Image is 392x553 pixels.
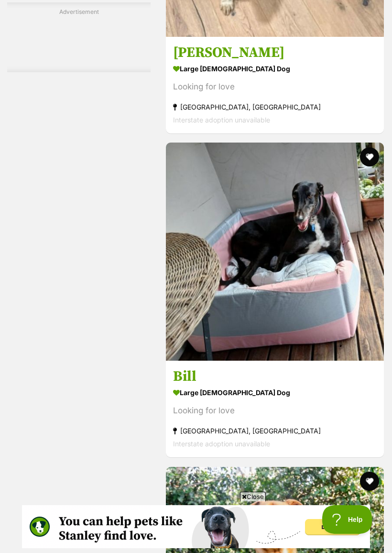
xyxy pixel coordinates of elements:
[173,440,270,448] span: Interstate adoption unavailable
[322,505,373,534] iframe: Help Scout Beacon - Open
[173,368,377,386] h3: Bill
[166,143,384,361] img: Bill - Greyhound Dog
[22,505,370,548] iframe: Advertisement
[173,405,377,418] div: Looking for love
[360,147,379,166] button: favourite
[173,386,377,400] strong: large [DEMOGRAPHIC_DATA] Dog
[166,361,384,458] a: Bill large [DEMOGRAPHIC_DATA] Dog Looking for love [GEOGRAPHIC_DATA], [GEOGRAPHIC_DATA] Interstat...
[240,492,266,501] span: Close
[7,2,151,72] div: Advertisement
[173,44,377,62] h3: [PERSON_NAME]
[173,116,270,124] span: Interstate adoption unavailable
[173,100,377,113] strong: [GEOGRAPHIC_DATA], [GEOGRAPHIC_DATA]
[173,80,377,93] div: Looking for love
[166,36,384,133] a: [PERSON_NAME] large [DEMOGRAPHIC_DATA] Dog Looking for love [GEOGRAPHIC_DATA], [GEOGRAPHIC_DATA] ...
[173,62,377,76] strong: large [DEMOGRAPHIC_DATA] Dog
[360,472,379,491] button: favourite
[173,425,377,438] strong: [GEOGRAPHIC_DATA], [GEOGRAPHIC_DATA]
